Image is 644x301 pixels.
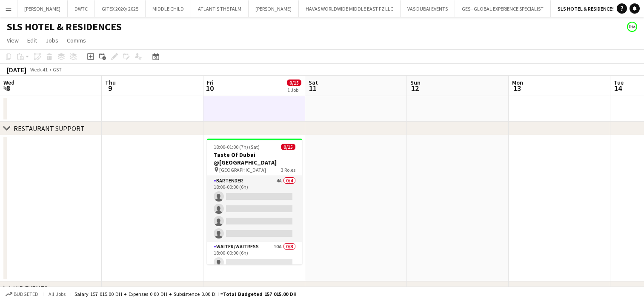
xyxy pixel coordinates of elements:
[46,37,58,44] span: Jobs
[14,284,48,292] div: VIP EVENTS
[7,65,26,74] div: [DATE]
[281,144,295,150] span: 0/15
[105,79,116,86] span: Thu
[146,0,191,17] button: MIDDLE CHILD
[223,291,297,297] span: Total Budgeted 157 015.00 DH
[3,35,22,46] a: View
[17,0,68,17] button: [PERSON_NAME]
[613,83,624,93] span: 14
[219,167,266,173] span: [GEOGRAPHIC_DATA]
[309,79,318,86] span: Sat
[409,83,421,93] span: 12
[287,87,301,93] div: 1 Job
[2,83,14,93] span: 8
[512,79,523,86] span: Mon
[7,37,19,44] span: View
[53,66,62,73] div: GST
[207,151,302,166] h3: Taste Of Dubai @[GEOGRAPHIC_DATA]
[307,83,318,93] span: 11
[28,66,49,73] span: Week 41
[95,0,146,17] button: GITEX 2020/ 2025
[191,0,249,17] button: ATLANTIS THE PALM
[410,79,421,86] span: Sun
[67,37,86,44] span: Comms
[627,22,637,32] app-user-avatar: THA_Sales Team
[281,167,295,173] span: 3 Roles
[207,176,302,242] app-card-role: Bartender4A0/418:00-00:00 (6h)
[299,0,401,17] button: HAVAS WORLDWIDE MIDDLE EAST FZ LLC
[3,79,14,86] span: Wed
[455,0,551,17] button: GES - GLOBAL EXPERIENCE SPECIALIST
[511,83,523,93] span: 13
[24,35,40,46] a: Edit
[287,80,301,86] span: 0/15
[7,20,122,33] h1: SLS HOTEL & RESIDENCES
[551,0,622,17] button: SLS HOTEL & RESIDENCES
[27,37,37,44] span: Edit
[42,35,62,46] a: Jobs
[207,79,214,86] span: Fri
[63,35,89,46] a: Comms
[207,139,302,264] app-job-card: 18:00-01:00 (7h) (Sat)0/15Taste Of Dubai @[GEOGRAPHIC_DATA] [GEOGRAPHIC_DATA]3 RolesBartender4A0/...
[47,291,67,297] span: All jobs
[104,83,116,93] span: 9
[14,124,85,133] div: RESTAURANT SUPPORT
[614,79,624,86] span: Tue
[14,291,38,297] span: Budgeted
[206,83,214,93] span: 10
[74,291,297,297] div: Salary 157 015.00 DH + Expenses 0.00 DH + Subsistence 0.00 DH =
[249,0,299,17] button: [PERSON_NAME]
[401,0,455,17] button: VAS DUBAI EVENTS
[214,144,260,150] span: 18:00-01:00 (7h) (Sat)
[4,290,40,299] button: Budgeted
[68,0,95,17] button: DWTC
